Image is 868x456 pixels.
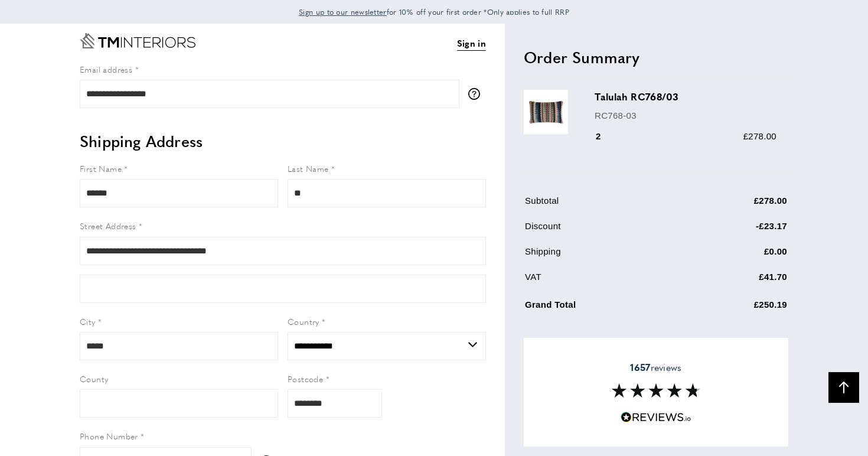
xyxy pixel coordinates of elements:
span: First Name [80,162,122,174]
span: Sign up to our newsletter [299,6,387,17]
img: Talulah RC768/03 [524,90,568,134]
td: £41.70 [684,270,788,293]
h2: Shipping Address [80,131,486,152]
td: Grand Total [525,295,683,321]
strong: 1657 [630,360,650,374]
span: Phone Number [80,430,138,442]
a: Go to Home page [80,33,195,48]
button: More information [468,88,486,100]
td: -£23.17 [684,219,788,242]
td: Shipping [525,245,683,268]
td: Discount [525,219,683,242]
td: VAT [525,270,683,293]
h2: Order Summary [524,47,788,68]
a: Sign up to our newsletter [299,6,387,18]
a: Sign in [457,36,486,51]
span: for 10% off your first order *Only applies to full RRP [299,6,569,17]
span: Email address [80,63,132,75]
td: £0.00 [684,245,788,268]
span: Street Address [80,220,136,232]
span: Last Name [288,162,329,174]
span: Postcode [288,373,323,385]
td: £278.00 [684,194,788,217]
span: reviews [630,361,681,373]
h3: Talulah RC768/03 [595,90,776,103]
img: Reviews section [612,383,700,398]
p: RC768-03 [595,109,776,123]
td: £250.19 [684,295,788,321]
div: 2 [595,129,618,144]
img: Reviews.io 5 stars [621,412,691,423]
span: City [80,315,96,327]
td: Subtotal [525,194,683,217]
span: Country [288,315,319,327]
span: £278.00 [743,131,776,141]
span: County [80,373,108,385]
